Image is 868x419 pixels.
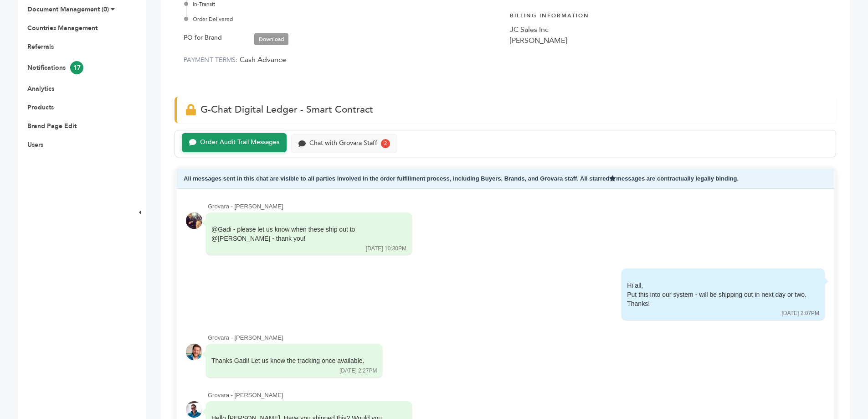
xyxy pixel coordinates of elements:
[27,24,98,32] a: Countries Management
[211,225,394,243] div: @Gadi - please let us know when these ship out to @[PERSON_NAME] - thank you!
[782,310,819,317] div: [DATE] 2:07PM
[627,281,806,308] div: Hi all, Put this into our system - will be shipping out in next day or two. Thanks!
[200,139,279,146] div: Order Audit Trail Messages
[184,32,222,43] label: PO for Brand
[27,5,109,14] a: Document Management (0)
[309,140,377,147] div: Chat with Grovara Staff
[208,334,825,342] div: Grovara - [PERSON_NAME]
[177,169,834,189] div: All messages sent in this chat are visible to all parties involved in the order fulfillment proce...
[366,245,406,253] div: [DATE] 10:30PM
[254,33,288,45] a: Download
[27,140,43,149] a: Users
[208,391,825,399] div: Grovara - [PERSON_NAME]
[27,122,77,130] a: Brand Page Edit
[70,61,83,74] span: 17
[27,84,54,93] a: Analytics
[510,35,827,46] div: [PERSON_NAME]
[184,56,238,64] label: PAYMENT TERMS:
[186,15,501,23] div: Order Delivered
[27,42,54,51] a: Referrals
[510,5,827,24] h4: Billing Information
[200,103,373,116] span: G-Chat Digital Ledger - Smart Contract
[510,24,827,35] div: JC Sales Inc
[240,55,286,65] span: Cash Advance
[27,63,83,72] a: Notifications17
[27,103,54,112] a: Products
[211,357,364,366] div: Thanks Gadi! Let us know the tracking once available.
[381,139,390,148] div: 2
[339,367,377,375] div: [DATE] 2:27PM
[208,202,825,211] div: Grovara - [PERSON_NAME]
